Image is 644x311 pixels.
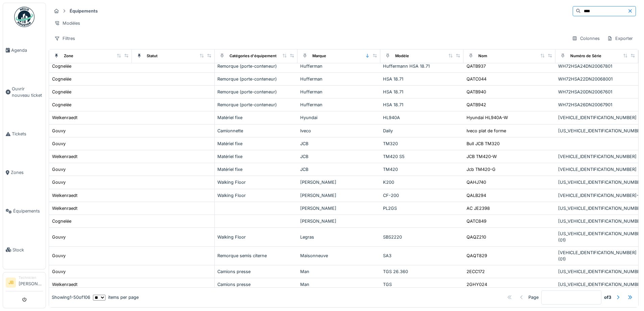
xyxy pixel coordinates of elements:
[3,31,46,69] a: Agenda
[52,89,71,95] div: Cognelée
[52,268,66,275] div: Gouvy
[558,218,636,224] div: [US_VEHICLE_IDENTIFICATION_NUMBER]
[383,192,460,199] div: CF-200
[217,89,295,95] div: Remorque (porte-conteneur)
[558,249,636,262] div: [VEHICLE_IDENTIFICATION_NUMBER](01)
[217,128,295,134] div: Camionnette
[52,281,77,288] div: Welkenraedt
[383,234,460,240] div: SBS2220
[558,102,636,108] div: WH72HSA26DN20067901
[300,252,378,259] div: Maisonneuve
[52,166,66,173] div: Gouvy
[467,218,486,224] div: QATC849
[3,115,46,153] a: Tickets
[383,268,460,275] div: TGS 26.360
[467,114,508,121] div: Hyundai HL940A-W
[467,205,490,212] div: AC JE2398
[52,294,90,301] div: Showing 1 - 50 of 106
[558,63,636,69] div: WH72HSA24DN20067801
[570,53,601,59] div: Numéro de Série
[3,192,46,230] a: Équipements
[558,153,636,160] div: [VEHICLE_IDENTIFICATION_NUMBER]
[383,102,460,108] div: HSA 18.71
[300,218,378,224] div: [PERSON_NAME]
[383,281,460,288] div: TGS
[558,230,636,243] div: [US_VEHICLE_IDENTIFICATION_NUMBER](01)
[467,140,500,147] div: Bull JCB TM320
[217,140,295,147] div: Matériel fixe
[67,8,100,14] strong: Équipements
[217,63,295,69] div: Remorque (porte-conteneur)
[383,166,460,173] div: TM420
[300,153,378,160] div: JCB
[300,192,378,199] div: [PERSON_NAME]
[312,53,326,59] div: Marque
[52,63,71,69] div: Cognelée
[11,47,43,53] span: Agenda
[383,252,460,259] div: SA3
[467,281,487,288] div: 2GHY024
[14,7,34,27] img: Badge_color-CXgf-gQk.svg
[64,53,73,59] div: Zone
[217,114,295,121] div: Matériel fixe
[558,268,636,275] div: [US_VEHICLE_IDENTIFICATION_NUMBER]
[217,268,295,275] div: Camions presse
[467,179,486,185] div: QAHJ740
[300,128,378,134] div: Iveco
[52,153,77,160] div: Welkenraedt
[52,192,77,199] div: Welkenraedt
[383,114,460,121] div: HL940A
[230,53,277,59] div: Catégories d'équipement
[300,205,378,212] div: [PERSON_NAME]
[558,166,636,173] div: [VEHICLE_IDENTIFICATION_NUMBER]
[217,192,295,199] div: Walking Floor
[52,114,77,121] div: Welkenraedt
[300,234,378,240] div: Legras
[19,275,43,280] div: Technicien
[604,294,611,301] strong: of 3
[383,140,460,147] div: TM320
[52,179,66,185] div: Gouvy
[217,234,295,240] div: Walking Floor
[52,218,71,224] div: Cognelée
[467,153,497,160] div: JCB TM420-W
[300,268,378,275] div: Man
[13,208,43,214] span: Équipements
[467,76,486,82] div: QATC044
[300,114,378,121] div: Hyundai
[558,128,636,134] div: [US_VEHICLE_IDENTIFICATION_NUMBER]
[478,53,487,59] div: Nom
[528,294,539,301] div: Page
[558,205,636,212] div: [US_VEHICLE_IDENTIFICATION_NUMBER]
[467,128,506,134] div: Iveco plat de forme
[467,89,486,95] div: QATB940
[300,76,378,82] div: Hufferman
[383,76,460,82] div: HSA 18.71
[147,53,158,59] div: Statut
[6,277,16,288] li: JB
[217,76,295,82] div: Remorque (porte-conteneur)
[217,281,295,288] div: Camions presse
[300,166,378,173] div: JCB
[558,76,636,82] div: WH72HSA22DN20068001
[6,275,43,291] a: JB Technicien[PERSON_NAME]
[467,192,486,199] div: QALB294
[383,153,460,160] div: TM420 S5
[217,153,295,160] div: Matériel fixe
[604,34,636,43] div: Exporter
[383,205,460,212] div: PL2GS
[467,252,487,259] div: QAQT829
[217,166,295,173] div: Matériel fixe
[300,140,378,147] div: JCB
[300,89,378,95] div: Hufferman
[300,281,378,288] div: Man
[52,140,66,147] div: Gouvy
[467,234,486,240] div: QAQZ210
[383,63,460,69] div: Huffermann HSA 18.71
[51,18,83,28] div: Modèles
[52,234,66,240] div: Gouvy
[12,131,43,137] span: Tickets
[467,63,486,69] div: QATB937
[3,153,46,192] a: Zones
[52,102,71,108] div: Cognelée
